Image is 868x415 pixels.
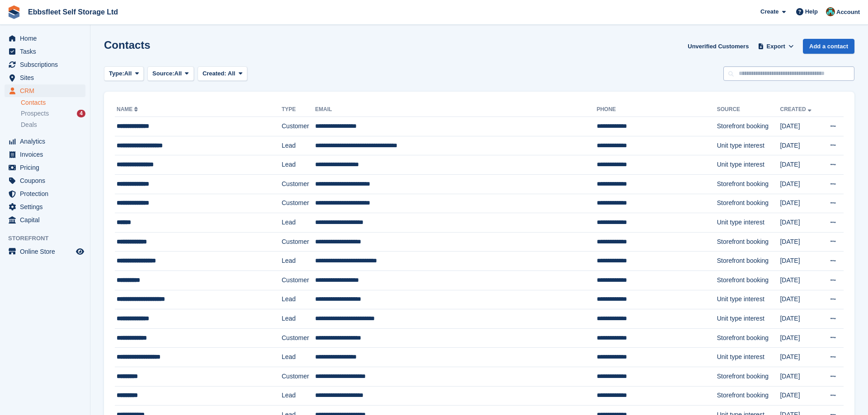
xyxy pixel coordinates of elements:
a: menu [5,187,85,200]
td: [DATE] [780,213,820,233]
a: menu [5,58,85,71]
td: [DATE] [780,117,820,136]
a: menu [5,148,85,161]
td: Lead [282,309,315,329]
span: Capital [20,214,74,226]
td: [DATE] [780,252,820,271]
span: Type: [109,69,124,78]
td: Storefront booking [717,270,780,290]
td: [DATE] [780,270,820,290]
td: [DATE] [780,328,820,348]
td: Unit type interest [717,309,780,329]
button: Type: All [104,66,144,81]
a: menu [5,71,85,84]
td: Customer [282,174,315,194]
a: Unverified Customers [684,39,752,54]
span: CRM [20,84,74,97]
span: Online Store [20,245,74,258]
td: Unit type interest [717,136,780,155]
button: Source: All [147,66,194,81]
td: Lead [282,290,315,309]
td: [DATE] [780,367,820,386]
th: Source [717,103,780,117]
a: Contacts [21,98,85,107]
span: Account [836,8,860,17]
td: Customer [282,367,315,386]
td: Storefront booking [717,367,780,386]
td: Customer [282,270,315,290]
a: menu [5,84,85,97]
span: Pricing [20,161,74,174]
td: Customer [282,194,315,213]
td: Unit type interest [717,290,780,309]
th: Type [282,103,315,117]
td: [DATE] [780,136,820,155]
td: Storefront booking [717,174,780,194]
a: Prospects 4 [21,109,85,118]
a: menu [5,214,85,226]
td: [DATE] [780,155,820,175]
img: George Spring [826,7,835,16]
span: Protection [20,187,74,200]
td: [DATE] [780,309,820,329]
td: Storefront booking [717,328,780,348]
span: Tasks [20,45,74,58]
a: menu [5,161,85,174]
span: Coupons [20,174,74,187]
span: All [175,69,182,78]
span: Created: [203,70,226,77]
td: Unit type interest [717,155,780,175]
td: Customer [282,232,315,252]
span: Sites [20,71,74,84]
span: All [228,70,236,77]
td: [DATE] [780,232,820,252]
h1: Contacts [104,39,151,51]
a: Created [780,106,813,112]
td: Unit type interest [717,213,780,233]
a: menu [5,135,85,148]
a: menu [5,201,85,213]
span: Help [805,7,818,16]
span: Prospects [21,109,49,118]
td: Lead [282,213,315,233]
span: Storefront [8,234,90,243]
button: Export [756,39,796,54]
td: [DATE] [780,386,820,406]
td: Storefront booking [717,194,780,213]
img: stora-icon-8386f47178a22dfd0bd8f6a31ec36ba5ce8667c1dd55bd0f319d3a0aa187defe.svg [7,5,21,19]
a: menu [5,245,85,258]
td: Lead [282,348,315,367]
td: Customer [282,328,315,348]
td: Storefront booking [717,117,780,136]
a: Preview store [75,246,85,257]
th: Phone [597,103,717,117]
a: menu [5,45,85,58]
span: Subscriptions [20,58,74,71]
a: Add a contact [803,39,854,54]
td: Unit type interest [717,348,780,367]
td: [DATE] [780,174,820,194]
div: 4 [77,110,85,117]
a: Ebbsfleet Self Storage Ltd [24,5,122,19]
th: Email [315,103,597,117]
td: Lead [282,252,315,271]
span: Settings [20,201,74,213]
span: Invoices [20,148,74,161]
a: menu [5,174,85,187]
span: Deals [21,121,37,129]
button: Created: All [198,66,247,81]
a: Deals [21,120,85,130]
td: Storefront booking [717,232,780,252]
td: Lead [282,386,315,406]
td: Lead [282,136,315,155]
td: Customer [282,117,315,136]
span: Analytics [20,135,74,148]
span: Export [767,42,785,51]
td: [DATE] [780,194,820,213]
a: Name [117,106,140,112]
td: [DATE] [780,290,820,309]
a: menu [5,32,85,45]
span: All [124,69,132,78]
span: Source: [152,69,174,78]
td: Storefront booking [717,252,780,271]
